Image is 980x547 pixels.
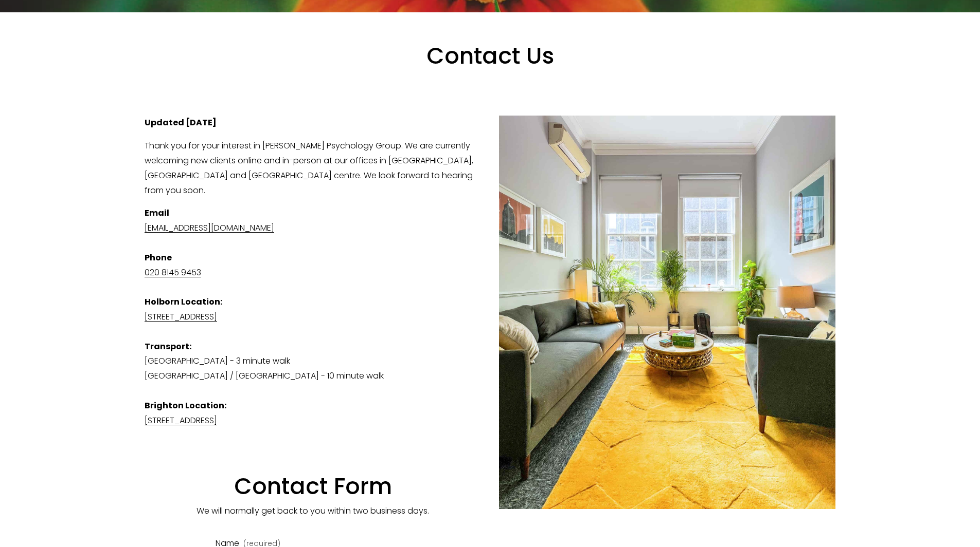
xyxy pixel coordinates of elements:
a: [EMAIL_ADDRESS][DOMAIN_NAME] [145,222,274,234]
a: 020 8145 9453 [145,267,201,278]
strong: Holborn Location: [145,296,222,308]
p: Thank you for your interest in [PERSON_NAME] Psychology Group. We are currently welcoming new cli... [145,139,835,198]
a: [STREET_ADDRESS] [145,311,217,323]
strong: Transport: [145,341,191,352]
strong: Updated [DATE] [145,117,217,128]
a: [STREET_ADDRESS] [145,414,217,426]
h1: Contact Us [207,42,774,99]
strong: Brighton Location: [145,400,226,411]
h1: Contact Form [145,444,835,501]
strong: Email [145,207,169,219]
p: We will normally get back to you within two business days. [145,504,835,519]
p: [GEOGRAPHIC_DATA] - 3 minute walk [GEOGRAPHIC_DATA] / [GEOGRAPHIC_DATA] - 10 minute walk [145,206,835,428]
strong: Phone [145,252,172,263]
